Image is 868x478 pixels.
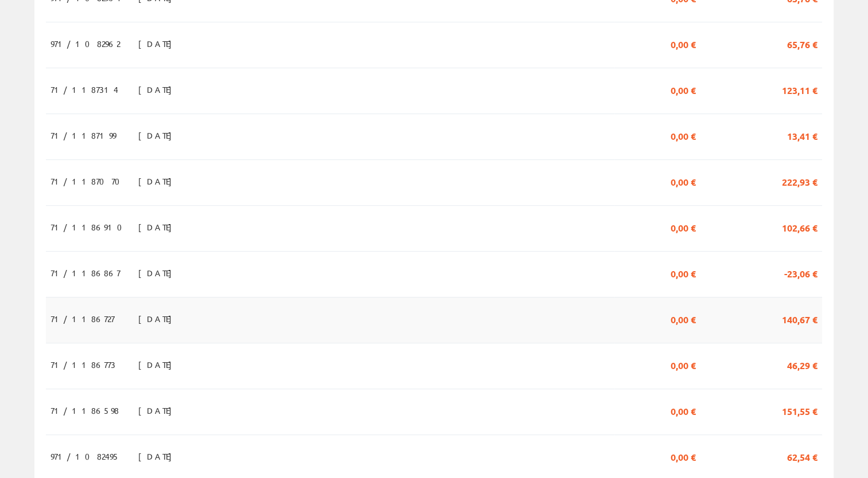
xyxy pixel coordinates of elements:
span: 71/1187070 [50,171,127,191]
span: [DATE] [138,263,178,283]
span: 0,00 € [671,126,696,145]
span: 71/1186727 [50,309,114,328]
span: 0,00 € [671,446,696,466]
span: 0,00 € [671,34,696,53]
span: 140,67 € [782,309,818,328]
span: 13,41 € [787,126,818,145]
span: -23,06 € [784,263,818,283]
span: [DATE] [138,401,178,420]
span: 62,54 € [787,446,818,466]
span: 0,00 € [671,171,696,191]
span: [DATE] [138,309,178,328]
span: [DATE] [138,80,178,99]
span: 71/1187199 [50,126,116,145]
span: 0,00 € [671,401,696,420]
span: 971/1082962 [50,34,120,53]
span: [DATE] [138,355,178,374]
span: [DATE] [138,446,178,466]
span: [DATE] [138,34,178,53]
span: 0,00 € [671,217,696,237]
span: 0,00 € [671,263,696,283]
span: 102,66 € [782,217,818,237]
span: [DATE] [138,217,178,237]
span: 0,00 € [671,309,696,328]
span: 71/1186867 [50,263,120,283]
span: 71/1186773 [50,355,115,374]
span: 71/1186910 [50,217,129,237]
span: 71/1186598 [50,401,119,420]
span: 971/1082495 [50,446,120,466]
span: 123,11 € [782,80,818,99]
span: 222,93 € [782,171,818,191]
span: 0,00 € [671,80,696,99]
span: 0,00 € [671,355,696,374]
span: 151,55 € [782,401,818,420]
span: 46,29 € [787,355,818,374]
span: 71/1187314 [50,80,118,99]
span: [DATE] [138,126,178,145]
span: 65,76 € [787,34,818,53]
span: [DATE] [138,171,178,191]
